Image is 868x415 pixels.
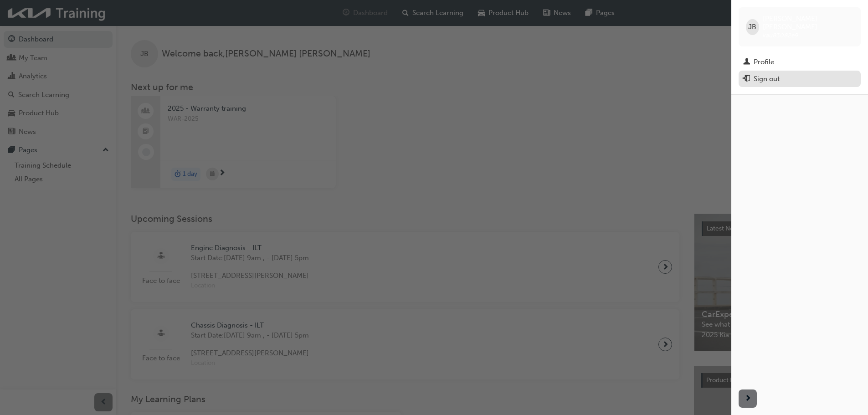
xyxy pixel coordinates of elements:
[739,54,861,71] a: Profile
[763,31,798,39] span: kau83082e9
[754,74,780,84] div: Sign out
[754,57,774,67] div: Profile
[743,58,750,67] span: man-icon
[748,22,756,32] span: JB
[763,15,853,31] span: [PERSON_NAME] [PERSON_NAME]
[739,71,861,87] button: Sign out
[743,75,750,83] span: exit-icon
[745,393,751,405] span: next-icon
